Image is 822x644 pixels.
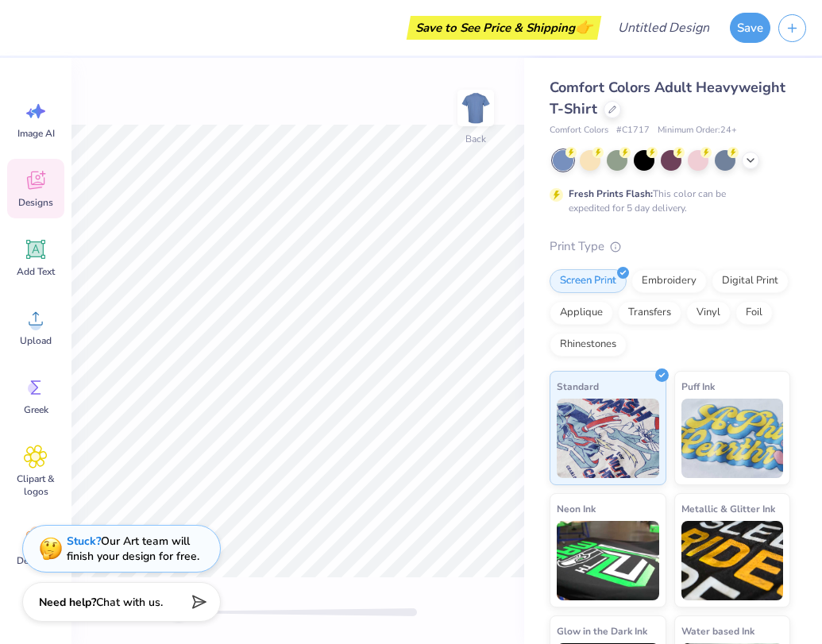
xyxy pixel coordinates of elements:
div: Embroidery [631,269,707,293]
span: Glow in the Dark Ink [557,623,647,639]
span: # C1717 [616,124,650,137]
div: Save to See Price & Shipping [411,16,597,40]
div: This color can be expedited for 5 day delivery. [569,187,764,215]
div: Foil [735,301,773,325]
input: Untitled Design [605,12,722,44]
span: Add Text [17,265,55,278]
span: Comfort Colors [550,124,608,137]
span: Water based Ink [681,623,754,639]
div: Transfers [618,301,681,325]
img: Standard [557,399,659,478]
span: Image AI [17,127,55,140]
img: Puff Ink [681,399,784,478]
div: Print Type [550,237,790,256]
span: 👉 [575,17,592,37]
span: Neon Ink [557,500,596,517]
span: Upload [20,334,52,347]
span: Designs [18,196,53,209]
div: Applique [550,301,613,325]
div: Vinyl [686,301,731,325]
button: Save [730,13,770,43]
strong: Fresh Prints Flash: [569,187,653,200]
img: Neon Ink [557,521,659,600]
span: Greek [24,403,48,416]
div: Screen Print [550,269,627,293]
span: Chat with us. [96,595,163,610]
div: Our Art team will finish your design for free. [67,534,199,564]
span: Puff Ink [681,378,715,395]
div: Digital Print [712,269,789,293]
img: Metallic & Glitter Ink [681,521,784,600]
span: Decorate [17,554,55,567]
strong: Need help? [39,595,96,610]
span: Clipart & logos [10,472,62,498]
span: Comfort Colors Adult Heavyweight T-Shirt [550,78,785,118]
span: Minimum Order: 24 + [658,124,737,137]
strong: Stuck? [67,534,101,549]
span: Standard [557,378,599,395]
span: Metallic & Glitter Ink [681,500,775,517]
div: Rhinestones [550,333,627,357]
div: Back [465,132,486,146]
img: Back [460,92,492,124]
